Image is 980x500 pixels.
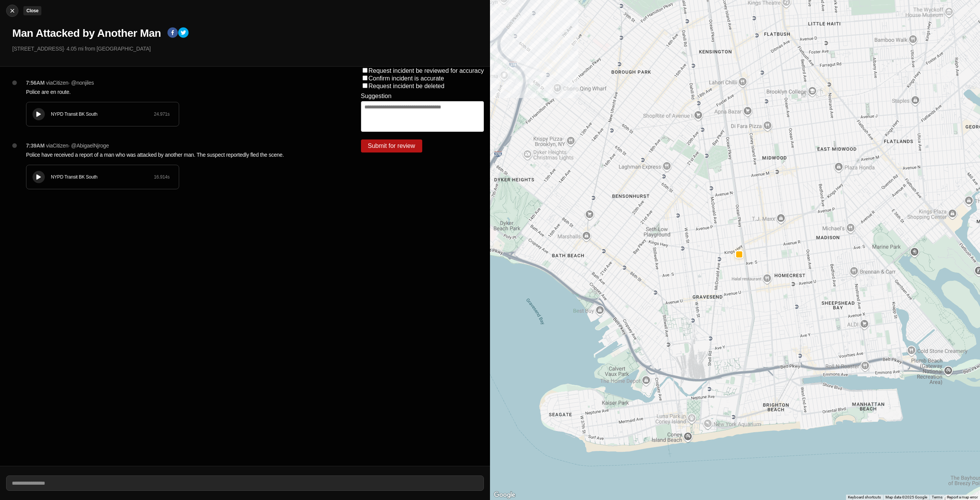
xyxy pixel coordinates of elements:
[6,5,18,17] button: cancelClose
[154,174,170,180] div: 16.914 s
[26,8,38,13] small: Close
[167,27,178,39] button: facebook
[369,67,484,74] label: Request incident be reviewed for accuracy
[932,495,942,499] a: Terms (opens in new tab)
[8,7,16,15] img: cancel
[492,490,517,500] a: Open this area in Google Maps (opens a new window)
[947,495,978,499] a: Report a map error
[361,93,392,100] label: Suggestion
[46,142,109,149] p: via Citizen · @ AbigaelNjroge
[26,142,44,149] p: 7:39AM
[51,111,154,117] div: NYPD Transit BK South
[26,79,44,87] p: 7:56AM
[154,111,170,117] div: 24.971 s
[26,151,330,159] p: Police have received a report of a man who was attacked by another man. The suspect reportedly fl...
[885,495,927,499] span: Map data ©2025 Google
[46,79,94,87] p: via Citizen · @ nonjiles
[369,83,444,89] label: Request incident be deleted
[492,490,517,500] img: Google
[12,45,484,52] p: [STREET_ADDRESS] · 4.05 mi from [GEOGRAPHIC_DATA]
[361,139,422,152] button: Submit for review
[12,26,161,40] h1: Man Attacked by Another Man
[848,495,881,500] button: Keyboard shortcuts
[26,88,330,96] p: Police are en route.
[369,75,444,82] label: Confirm incident is accurate
[178,27,189,39] button: twitter
[51,174,154,180] div: NYPD Transit BK South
